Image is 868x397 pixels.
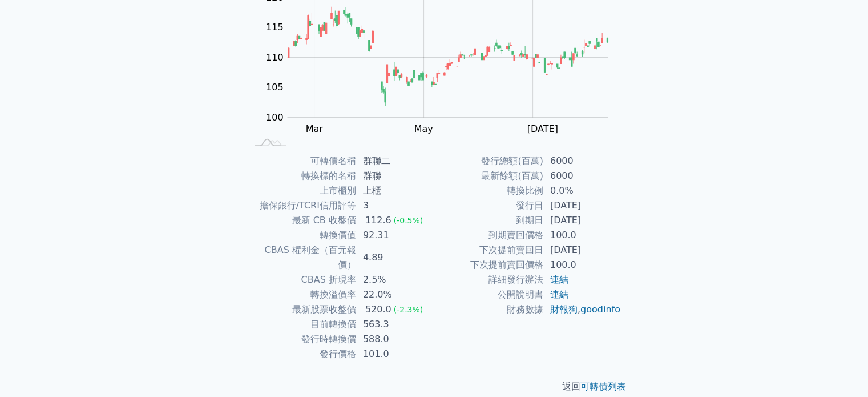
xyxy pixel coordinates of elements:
[356,317,434,332] td: 563.3
[266,22,284,33] tspan: 115
[414,123,433,134] tspan: May
[543,302,621,317] td: ,
[247,169,356,183] td: 轉換標的名稱
[543,213,621,228] td: [DATE]
[266,112,284,123] tspan: 100
[356,332,434,347] td: 588.0
[550,274,568,285] a: 連結
[543,183,621,198] td: 0.0%
[434,213,543,228] td: 到期日
[394,305,423,314] span: (-2.3%)
[247,272,356,287] td: CBAS 折現率
[580,381,626,392] a: 可轉債列表
[550,304,578,315] a: 財報狗
[543,258,621,272] td: 100.0
[356,183,434,198] td: 上櫃
[543,169,621,183] td: 6000
[543,198,621,213] td: [DATE]
[266,82,284,93] tspan: 105
[356,243,434,272] td: 4.89
[356,154,434,169] td: 群聯二
[543,154,621,169] td: 6000
[288,7,608,106] g: Series
[247,332,356,347] td: 發行時轉換價
[543,228,621,243] td: 100.0
[247,347,356,362] td: 發行價格
[356,198,434,213] td: 3
[434,302,543,317] td: 財務數據
[550,289,568,300] a: 連結
[247,243,356,272] td: CBAS 權利金（百元報價）
[434,169,543,183] td: 最新餘額(百萬)
[233,380,635,394] p: 返回
[356,347,434,362] td: 101.0
[305,123,323,134] tspan: Mar
[247,302,356,317] td: 最新股票收盤價
[356,272,434,287] td: 2.5%
[247,317,356,332] td: 目前轉換價
[811,342,868,397] iframe: Chat Widget
[527,123,558,134] tspan: [DATE]
[247,228,356,243] td: 轉換價值
[247,287,356,302] td: 轉換溢價率
[356,228,434,243] td: 92.31
[356,287,434,302] td: 22.0%
[543,243,621,258] td: [DATE]
[363,302,394,317] div: 520.0
[434,272,543,287] td: 詳細發行辦法
[434,287,543,302] td: 公開說明書
[266,52,284,63] tspan: 110
[434,183,543,198] td: 轉換比例
[434,243,543,258] td: 下次提前賣回日
[247,154,356,169] td: 可轉債名稱
[434,154,543,169] td: 發行總額(百萬)
[434,228,543,243] td: 到期賣回價格
[434,258,543,272] td: 下次提前賣回價格
[247,213,356,228] td: 最新 CB 收盤價
[394,216,423,225] span: (-0.5%)
[247,183,356,198] td: 上市櫃別
[434,198,543,213] td: 發行日
[247,198,356,213] td: 擔保銀行/TCRI信用評等
[363,213,394,228] div: 112.6
[580,304,620,315] a: goodinfo
[356,169,434,183] td: 群聯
